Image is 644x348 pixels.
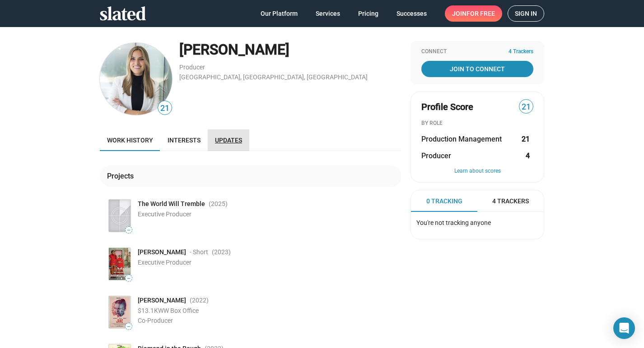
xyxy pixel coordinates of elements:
span: Executive Producer [138,259,191,266]
img: Mckenna Marshall [100,43,172,115]
div: Connect [421,48,533,55]
span: 0 Tracking [426,197,462,206]
span: Successes [397,5,427,22]
a: Pricing [351,5,386,22]
span: for free [467,5,495,22]
a: Interests [160,129,208,151]
a: [GEOGRAPHIC_DATA], [GEOGRAPHIC_DATA], [GEOGRAPHIC_DATA] [179,73,368,81]
div: Open Intercom Messenger [613,317,635,339]
div: [PERSON_NAME] [179,40,401,60]
div: Projects [107,171,137,181]
span: Join [452,5,495,22]
span: Production Management [421,134,502,144]
span: You're not tracking anyone [416,219,491,226]
img: Poster: Eid Mubarak [109,248,131,280]
a: Sign in [508,5,544,22]
img: Poster: Jane [109,296,131,328]
strong: 4 [526,151,530,160]
span: Executive Producer [138,211,191,218]
div: BY ROLE [421,120,533,127]
button: Learn about scores [421,168,533,175]
span: Pricing [358,5,378,22]
span: - Short [190,248,208,256]
span: Work history [107,137,153,144]
span: 21 [519,101,533,113]
span: Updates [215,137,242,144]
span: — [126,324,132,329]
a: Services [308,5,347,22]
span: (2025 ) [209,200,228,208]
span: Co-Producer [138,317,173,324]
a: Work history [100,129,160,151]
span: (2022 ) [190,296,209,305]
span: [PERSON_NAME] [138,248,186,256]
span: Services [316,5,340,22]
span: Join To Connect [423,61,532,77]
span: [PERSON_NAME] [138,296,186,305]
a: Successes [389,5,434,22]
span: 21 [158,102,172,114]
strong: 21 [522,134,530,144]
span: — [126,276,132,281]
span: The World Will Tremble [138,200,205,208]
a: Updates [208,129,249,151]
span: 4 Trackers [509,48,533,55]
span: 4 Trackers [492,197,529,206]
span: — [126,228,132,233]
a: Producer [179,64,205,71]
span: (2023 ) [212,248,231,256]
span: Our Platform [261,5,298,22]
span: WW Box Office [158,307,199,314]
span: Producer [421,151,451,160]
a: Join To Connect [421,61,533,77]
span: Profile Score [421,101,473,113]
a: Joinfor free [445,5,502,22]
span: $13.1K [138,307,158,314]
img: Poster: The World Will Tremble [109,200,131,232]
span: Sign in [515,6,537,21]
a: Our Platform [253,5,305,22]
span: Interests [168,137,201,144]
